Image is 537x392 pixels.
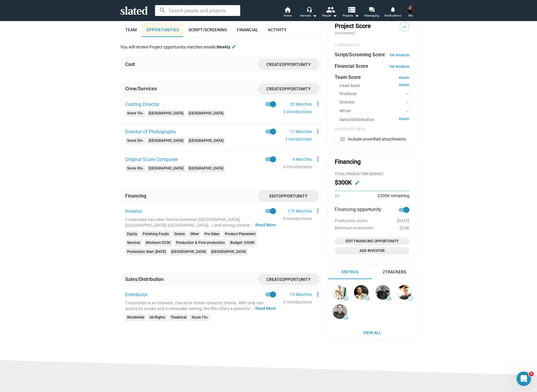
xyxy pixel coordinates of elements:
[298,6,319,19] button: Services
[188,27,227,32] span: Script/Screening
[361,6,382,19] a: Messaging
[125,86,157,92] div: Crew/Services
[283,164,312,170] div: 0 Introductions
[352,178,362,188] button: Edit budget
[249,306,255,311] span: …
[335,158,361,166] div: Financing
[216,45,230,49] strong: Weekly
[322,12,337,19] div: People
[529,372,534,376] span: 5
[125,248,168,256] mat-chip: Production Start: [DATE]
[335,51,385,58] dt: Script/Screening Score
[397,218,409,223] span: [DATE]
[203,231,221,238] mat-chip: Pre-Sales
[335,193,340,199] span: $0
[384,12,401,19] span: Notifications
[354,285,368,300] img: Ron Pennywell
[343,12,359,19] span: Projects
[141,231,171,238] mat-chip: Finishing Funds
[223,231,257,238] mat-chip: Product Placement
[347,5,356,14] mat-icon: view_list
[408,297,412,300] span: —
[300,12,317,19] div: Services
[331,12,338,19] mat-icon: arrow_drop_down
[187,110,225,117] mat-chip: [GEOGRAPHIC_DATA]
[269,194,278,198] span: Edit
[403,4,418,20] button: Pascal AdantMe
[187,165,225,172] mat-chip: [GEOGRAPHIC_DATA]
[319,6,340,19] button: People
[340,117,374,123] span: Sales/Distribution
[340,99,355,106] span: Director
[282,62,311,67] span: Opportunity
[287,209,312,213] a: 175 Matches
[340,83,360,89] span: Lead Actor
[311,12,318,19] mat-icon: arrow_drop_down
[144,239,172,247] mat-chip: Minimum $25K
[258,274,319,285] button: CreateOpportunity
[314,155,321,163] mat-icon: more_vert
[120,44,236,50] div: You will receive Project opportunity matches emails:
[125,129,176,135] span: Director of Photography
[284,6,291,13] mat-icon: home
[390,53,409,57] a: Get Analysis
[125,61,135,67] div: Cast
[283,109,312,114] a: 3 Introductions
[174,239,227,247] mat-chip: Production & Post-production
[335,179,352,187] h2: $300K
[387,297,391,300] span: 20
[278,194,308,198] span: Opportunity
[120,23,141,37] a: Team
[335,247,409,254] button: Open add investor dialog
[314,291,321,298] mat-icon: more_vert
[517,372,531,386] iframe: Intercom live chat
[284,12,292,19] span: Home
[335,226,409,230] div: $25K
[125,193,146,199] div: Financing
[292,157,312,162] a: 4 Matches
[249,222,255,228] span: …
[408,12,413,19] span: Me
[353,12,360,19] mat-icon: arrow_drop_down
[383,269,406,275] div: 2 Trackers
[283,216,312,222] div: 0 Introductions
[400,23,409,31] span: —
[341,269,359,275] div: 5 Intros
[365,297,369,300] span: 18
[231,44,236,49] mat-icon: edit
[355,180,360,185] mat-icon: edit
[172,231,187,238] mat-chip: Grants
[369,7,374,12] mat-icon: forum
[228,239,256,247] mat-chip: Budget: $300K
[266,277,282,282] span: Create
[210,248,248,256] mat-chip: [GEOGRAPHIC_DATA]
[147,137,185,145] mat-chip: [GEOGRAPHIC_DATA]
[283,299,312,305] div: 0 Introductions
[335,226,374,230] span: Minimum investment
[290,129,312,134] a: 17 Matches
[282,277,311,282] span: Opportunity
[333,304,347,319] img: Mia Cusumano
[169,248,208,256] mat-chip: [GEOGRAPHIC_DATA]
[335,127,409,132] div: Alternate Views
[125,110,145,117] mat-chip: Score 10+
[266,62,282,67] span: Create
[290,102,312,107] a: 20 Matches
[407,5,414,13] img: Pascal Adant
[340,6,361,19] button: Projects
[258,59,319,70] button: CreateOpportunity
[125,165,145,172] mat-chip: Score 50+
[376,285,390,300] img: Faroukh Mistry
[314,207,321,214] mat-icon: more_vert
[125,217,276,228] div: Crossroads has clear festival potential ([GEOGRAPHIC_DATA], [GEOGRAPHIC_DATA], [GEOGRAPHIC_DATA]....
[340,108,351,114] span: Writer
[377,193,409,198] span: $300K remaining
[147,165,185,172] mat-chip: [GEOGRAPHIC_DATA]
[268,27,287,32] span: Activity
[335,43,409,48] div: COMPONENTS
[335,238,409,245] button: Open add or edit financing opportunity dialog
[258,190,319,201] button: EditOpportunity
[277,6,298,19] a: Home
[282,87,311,92] span: Opportunity
[334,327,410,338] span: View All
